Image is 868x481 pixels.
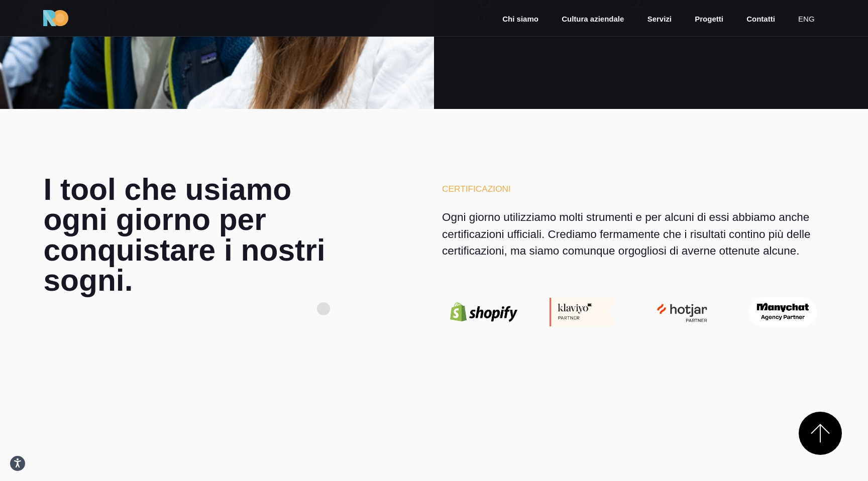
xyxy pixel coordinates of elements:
[561,14,625,25] a: Cultura aziendale
[442,209,825,260] p: Ogni giorno utilizziamo molti strumenti e per alcuni di essi abbiamo anche certificazioni ufficia...
[797,14,816,25] a: eng
[43,10,68,26] img: Ride On Agency Logo
[541,298,625,326] img: Klaviyo Italian Agency
[43,174,359,296] h2: I tool che usiamo ogni giorno per conquistare i nostri sogni.
[745,14,776,25] a: Contatti
[442,183,825,196] h6: Certificazioni
[442,302,525,321] img: Shopify Italian Agency
[646,14,673,25] a: Servizi
[641,294,725,329] img: Hotjar Italian Agency
[741,297,824,327] img: ManyChat Italian Agency
[501,14,539,25] a: Chi siamo
[694,14,724,25] a: Progetti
